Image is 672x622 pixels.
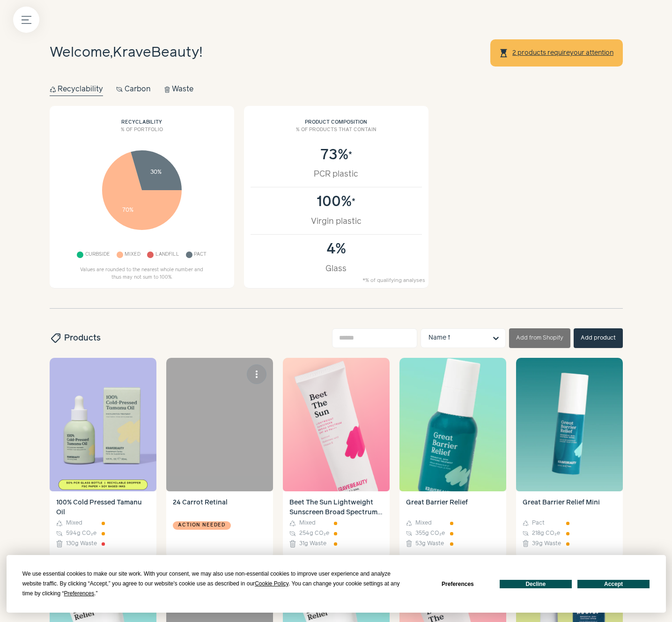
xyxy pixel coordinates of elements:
[194,250,207,260] span: Pact
[499,48,509,58] span: hourglass_top
[56,498,150,518] h4: 100% Cold Pressed Tamanu Oil
[125,250,140,260] span: Mixed
[155,250,179,260] span: Landfill
[50,83,103,96] button: Recyclability
[247,364,266,384] button: more_vert
[289,498,383,518] h4: Beet The Sun Lightweight Sunscreen Broad Spectrum SPF 40 PA+++
[56,126,228,141] h3: % of portfolio
[299,540,326,548] span: 31g Waste
[260,168,412,180] div: PCR plastic
[173,498,266,518] h4: 24 Carrot Retinal
[251,126,422,141] h3: % of products that contain
[260,194,412,210] div: 100%
[66,519,82,527] span: Mixed
[415,540,444,548] span: 53g Waste
[299,519,316,527] span: Mixed
[415,519,432,527] span: Mixed
[251,112,422,126] h2: Product composition
[421,580,494,588] button: Preferences
[50,491,156,559] a: 100% Cold Pressed Tamanu Oil Mixed 594g CO₂e 130g Waste
[113,46,199,59] span: KraveBeauty
[260,215,412,228] div: Virgin plastic
[22,569,410,599] div: We use essential cookies to make our site work. With your consent, we may also use non-essential ...
[50,332,101,344] h2: Products
[50,358,156,491] img: 100% Cold Pressed Tamanu Oil
[166,491,273,559] a: 24 Carrot Retinal Action needed
[399,491,506,559] a: Great Barrier Relief Mixed 355g CO₂e 53g Waste
[166,358,273,491] a: 24 Carrot Retinal
[500,580,572,588] button: Decline
[260,241,412,258] div: 4%
[76,267,207,281] p: Values are rounded to the nearest whole number and thus may not sum to 100%.
[532,519,545,527] span: Pact
[516,358,623,491] img: Great Barrier Relief Mini
[56,112,228,126] h2: Recyclability
[7,555,666,613] div: Cookie Consent Prompt
[532,540,561,548] span: 39g Waste
[164,83,194,96] button: Waste
[178,521,226,530] span: Action needed
[251,369,262,380] span: more_vert
[116,83,151,96] button: Carbon
[516,491,623,559] a: Great Barrier Relief Mini Pact 218g CO₂e 39g Waste
[66,540,97,548] span: 130g Waste
[299,529,329,538] span: 254g CO₂e
[509,328,570,348] button: Add from Shopify
[85,250,110,260] span: Curbside
[283,491,390,559] a: Beet The Sun Lightweight Sunscreen Broad Spectrum SPF 40 PA+++ Mixed 254g CO₂e 31g Waste
[415,529,445,538] span: 355g CO₂e
[532,529,560,538] span: 218g CO₂e
[574,328,623,348] button: Add product
[577,580,650,588] button: Accept
[283,358,390,491] img: Beet The Sun Lightweight Sunscreen Broad Spectrum SPF 40 PA+++
[260,147,412,163] div: 73%
[523,498,616,518] h4: Great Barrier Relief Mini
[64,590,95,597] span: Preferences
[399,358,506,491] img: Great Barrier Relief
[66,529,96,538] span: 594g CO₂e
[362,277,425,285] small: *% of qualifying analyses
[50,43,202,64] h1: Welcome, !
[49,333,61,344] span: sell
[255,580,288,587] span: Cookie Policy
[260,263,412,275] div: Glass
[512,49,614,57] a: 2 products requireyour attention
[406,498,500,518] h4: Great Barrier Relief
